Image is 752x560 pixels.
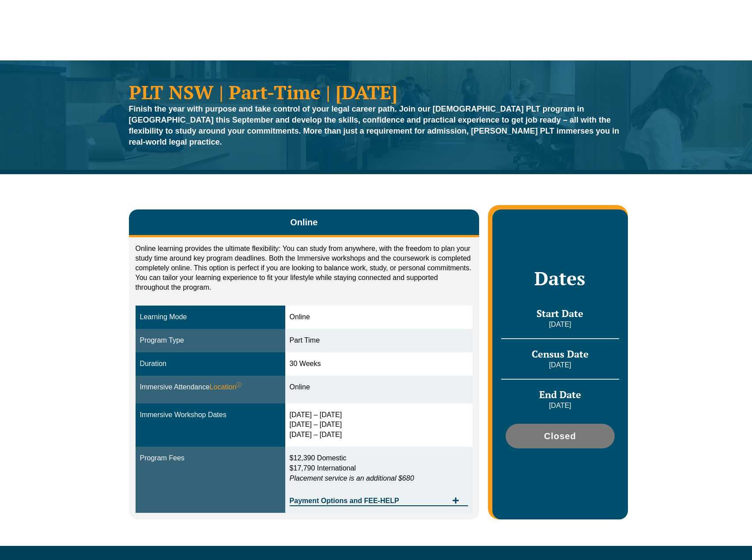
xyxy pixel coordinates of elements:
[290,382,469,392] div: Online
[501,401,619,411] p: [DATE]
[501,360,619,370] p: [DATE]
[236,382,242,388] sup: ⓘ
[290,464,356,472] span: $17,790 International
[210,382,242,392] span: Location
[290,216,317,228] span: Online
[290,336,469,346] div: Part Time
[539,388,581,401] span: End Date
[290,312,469,322] div: Online
[537,307,583,320] span: Start Date
[290,410,469,441] div: [DATE] – [DATE] [DATE] – [DATE] [DATE] – [DATE]
[136,244,473,292] p: Online learning provides the ultimate flexibility: You can study from anywhere, with the freedom ...
[129,82,624,101] h1: PLT NSW | Part-Time | [DATE]
[140,312,281,322] div: Learning Mode
[140,359,281,369] div: Duration
[140,453,281,463] div: Program Fees
[290,497,448,504] span: Payment Options and FEE-HELP
[140,336,281,346] div: Program Type
[544,432,576,441] span: Closed
[140,382,281,392] div: Immersive Attendance
[501,267,619,289] h2: Dates
[290,359,469,369] div: 30 Weeks
[129,209,480,519] div: Tabs. Open items with Enter or Space, close with Escape and navigate using the Arrow keys.
[290,454,347,462] span: $12,390 Domestic
[140,410,281,420] div: Immersive Workshop Dates
[290,474,414,482] em: Placement service is an additional $680
[129,105,620,146] strong: Finish the year with purpose and take control of your legal career path. Join our [DEMOGRAPHIC_DA...
[532,347,589,360] span: Census Date
[501,320,619,329] p: [DATE]
[506,424,614,448] a: Closed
